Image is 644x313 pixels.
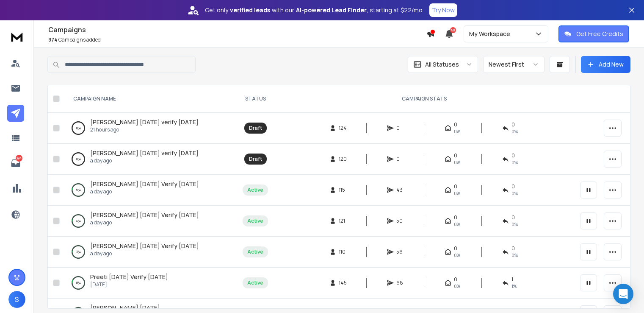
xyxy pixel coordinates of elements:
span: 374 [48,36,58,43]
span: 56 [396,249,405,255]
span: 121 [339,218,347,224]
span: 1 % [511,283,517,290]
span: 0% [511,159,518,166]
span: 1 [511,276,513,283]
span: 0 [454,121,457,128]
span: 124 [339,125,347,131]
a: [PERSON_NAME] [DATE] verify [DATE] [90,118,199,126]
img: logo [8,29,25,45]
a: [PERSON_NAME] [DATE] Verify [DATE] [90,242,199,250]
button: Add New [581,56,630,73]
span: [PERSON_NAME] [DATE] Verify [DATE] [90,242,199,250]
span: 0 [454,245,457,252]
button: Get Free Credits [558,25,629,42]
span: 0 % [511,252,518,259]
span: 43 [396,187,405,193]
div: Draft [249,125,262,131]
div: Draft [249,156,262,162]
p: Get Free Credits [576,30,623,38]
p: 8 % [76,279,81,287]
span: 50 [450,27,456,33]
p: 4 % [76,217,81,225]
span: 0 % [511,190,518,197]
a: [PERSON_NAME] [DATE] verify [DATE] [90,149,199,157]
span: 0 [454,152,457,159]
p: 0 % [76,124,81,132]
span: 0 [511,121,515,128]
span: 0 [511,183,515,190]
div: Active [247,279,263,286]
span: 115 [339,187,347,193]
span: 0% [454,221,460,228]
div: Active [247,218,263,224]
button: Newest First [483,56,544,73]
td: 5%[PERSON_NAME] [DATE] Verify [DATE]a day ago [63,175,238,206]
a: 394 [7,155,24,172]
div: Open Intercom Messenger [613,284,633,304]
span: 0 [511,152,515,159]
a: [PERSON_NAME] [DATE] Verify [DATE] [90,211,199,219]
a: [PERSON_NAME] [DATE] [90,304,160,312]
td: 8%Preeti [DATE] Verify [DATE][DATE] [63,268,238,299]
span: 0% [454,190,460,197]
span: 110 [339,249,347,255]
span: 50 [396,218,405,224]
td: 3%[PERSON_NAME] [DATE] Verify [DATE]a day ago [63,237,238,268]
p: All Statuses [425,60,459,69]
p: a day ago [90,250,199,257]
th: CAMPAIGN STATS [273,85,575,113]
span: 0 [454,276,457,283]
span: 120 [339,156,347,162]
span: [PERSON_NAME] [DATE] Verify [DATE] [90,180,199,188]
a: Preeti [DATE] Verify [DATE] [90,273,168,281]
p: Campaigns added [48,36,426,43]
span: 0 [396,156,405,162]
th: STATUS [238,85,273,113]
p: a day ago [90,219,199,226]
span: 0% [454,252,460,259]
span: 0 [454,214,457,221]
span: 68 [396,279,405,286]
strong: verified leads [230,6,270,14]
p: 21 hours ago [90,126,199,133]
span: [PERSON_NAME] [DATE] Verify [DATE] [90,211,199,219]
p: [DATE] [90,281,168,288]
h1: Campaigns [48,25,426,35]
span: 0% [454,159,460,166]
p: My Workspace [469,30,514,38]
button: S [8,291,25,308]
span: 0 % [511,221,518,228]
p: a day ago [90,157,199,164]
p: 5 % [76,186,81,194]
td: 4%[PERSON_NAME] [DATE] Verify [DATE]a day ago [63,206,238,237]
span: 145 [339,279,347,286]
p: 394 [16,155,22,162]
p: Try Now [432,6,455,14]
span: 0% [454,128,460,135]
td: 0%[PERSON_NAME] [DATE] verify [DATE]21 hours ago [63,113,238,144]
a: [PERSON_NAME] [DATE] Verify [DATE] [90,180,199,188]
p: 3 % [76,248,81,256]
td: 0%[PERSON_NAME] [DATE] verify [DATE]a day ago [63,144,238,175]
span: Preeti [DATE] Verify [DATE] [90,273,168,281]
span: [PERSON_NAME] [DATE] verify [DATE] [90,118,199,126]
th: CAMPAIGN NAME [63,85,238,113]
strong: AI-powered Lead Finder, [296,6,368,14]
button: Try Now [429,3,457,17]
span: 0% [511,128,518,135]
span: [PERSON_NAME] [DATE] [90,304,160,312]
span: 0% [454,283,460,290]
span: 0 [511,214,515,221]
span: 0 [454,183,457,190]
span: 0 [511,245,515,252]
div: Active [247,187,263,193]
div: Active [247,249,263,255]
span: 0 [396,125,405,131]
p: a day ago [90,188,199,195]
p: Get only with our starting at $22/mo [205,6,423,14]
span: [PERSON_NAME] [DATE] verify [DATE] [90,149,199,157]
p: 0 % [76,155,81,163]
